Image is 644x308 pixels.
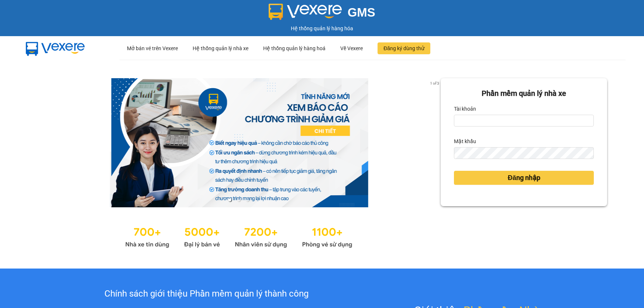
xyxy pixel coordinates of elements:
[127,37,178,60] div: Mở bán vé trên Vexere
[454,171,594,185] button: Đăng nhập
[454,88,594,99] div: Phần mềm quản lý nhà xe
[18,36,92,60] img: mbUUG5Q.png
[454,103,476,115] label: Tài khoản
[378,42,430,54] button: Đăng ký dùng thử
[2,24,642,32] div: Hệ thống quản lý hàng hóa
[454,115,594,127] input: Tài khoản
[125,222,352,250] img: Statistics.png
[269,11,375,17] a: GMS
[430,78,441,207] button: next slide / item
[340,37,363,60] div: Về Vexere
[508,173,540,183] span: Đăng nhập
[269,4,342,20] img: logo 2
[383,44,424,52] span: Đăng ký dùng thử
[237,198,240,201] li: slide item 2
[45,287,368,301] div: Chính sách giới thiệu Phần mềm quản lý thành công
[263,37,326,60] div: Hệ thống quản lý hàng hoá
[228,198,231,201] li: slide item 1
[37,78,47,207] button: previous slide / item
[348,6,375,19] span: GMS
[193,37,248,60] div: Hệ thống quản lý nhà xe
[428,78,441,88] p: 1 of 3
[246,198,249,201] li: slide item 3
[454,135,476,147] label: Mật khẩu
[454,147,594,159] input: Mật khẩu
